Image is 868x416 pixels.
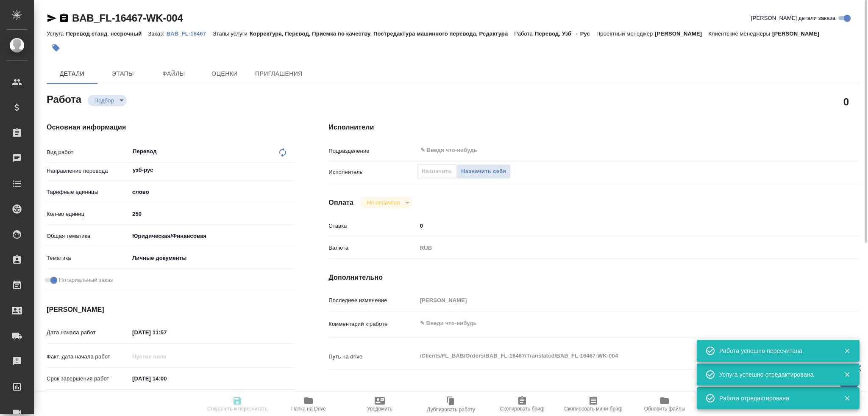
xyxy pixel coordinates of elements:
span: Дублировать работу [427,407,475,413]
input: ✎ Введи что-нибудь [129,208,295,220]
span: Скопировать мини-бриф [564,406,622,412]
p: Тематика [47,254,129,262]
p: Комментарий к работе [328,320,417,328]
p: Вид работ [47,148,129,157]
p: Общая тематика [47,232,129,240]
a: BAB_FL-16467 [167,30,212,37]
button: Сохранить и пересчитать [202,392,273,416]
p: Факт. дата начала работ [47,353,129,361]
h4: Исполнители [328,122,859,132]
span: Этапы [103,69,143,79]
p: Ставка [328,222,417,230]
h2: 0 [843,94,849,109]
p: Услуга [47,30,66,37]
p: [PERSON_NAME] [772,30,826,37]
input: ✎ Введи что-нибудь [129,372,203,385]
span: Нотариальный заказ [59,276,113,284]
p: Кол-во единиц [47,210,129,218]
span: Приглашения [255,69,303,79]
button: Скопировать ссылку для ЯМессенджера [47,13,57,23]
p: Этапы услуги [212,30,250,37]
button: Не оплачена [364,199,402,206]
div: Юридическая/Финансовая [129,229,295,243]
div: слово [129,185,295,199]
p: Перевод станд. несрочный [66,30,148,37]
p: Срок завершения работ [47,375,129,383]
input: Пустое поле [417,294,815,306]
h4: Основная информация [47,122,295,132]
p: Исполнитель [328,168,417,176]
div: Подбор [360,197,412,208]
div: RUB [417,241,815,255]
button: Open [810,149,812,151]
p: [PERSON_NAME] [655,30,708,37]
span: Скопировать бриф [500,406,544,412]
p: Корректура, Перевод, Приёмка по качеству, Постредактура машинного перевода, Редактура [250,30,514,37]
textarea: /Clients/FL_BAB/Orders/BAB_FL-16467/Translated/BAB_FL-16467-WK-004 [417,349,815,363]
div: Услуга успешно отредактирована [719,370,831,379]
button: Дублировать работу [415,392,487,416]
span: Обновить файлы [644,406,685,412]
a: BAB_FL-16467-WK-004 [72,12,183,24]
span: Назначить себя [461,167,506,176]
button: Подбор [92,97,117,104]
p: Перевод, Узб → Рус [535,30,596,37]
p: Клиентские менеджеры [708,30,772,37]
span: Папка на Drive [291,406,326,412]
button: Добавить тэг [47,39,65,57]
p: Тарифные единицы [47,188,129,196]
button: Скопировать ссылку [59,13,69,23]
span: Детали [52,69,92,79]
h4: Дополнительно [328,273,859,283]
button: Уведомить [344,392,415,416]
p: Подразделение [328,147,417,155]
div: Личные документы [129,251,295,265]
div: Работа успешно пересчитана [719,347,831,355]
input: Пустое поле [129,350,203,363]
span: Уведомить [367,406,392,412]
p: Последнее изменение [328,296,417,305]
span: Файлы [153,69,194,79]
button: Скопировать бриф [487,392,558,416]
button: Закрыть [838,347,856,355]
input: ✎ Введи что-нибудь [420,145,784,155]
p: Дата начала работ [47,328,129,337]
div: Подбор [88,95,127,106]
button: Закрыть [838,371,856,378]
span: Оценки [204,69,245,79]
button: Open [290,169,292,171]
button: Папка на Drive [273,392,344,416]
span: Сохранить и пересчитать [207,406,267,412]
input: ✎ Введи что-нибудь [417,220,815,232]
h2: Работа [47,91,81,106]
input: ✎ Введи что-нибудь [129,326,203,339]
p: Валюта [328,244,417,252]
button: Обновить файлы [629,392,700,416]
span: [PERSON_NAME] детали заказа [751,14,835,22]
h4: [PERSON_NAME] [47,305,295,315]
p: Проектный менеджер [596,30,655,37]
div: Работа отредактирована [719,394,831,402]
p: Направление перевода [47,167,129,175]
p: Путь на drive [328,353,417,361]
h4: Оплата [328,198,353,208]
p: BAB_FL-16467 [167,30,212,37]
p: Работа [514,30,535,37]
button: Закрыть [838,394,856,402]
p: Заказ: [148,30,166,37]
button: Скопировать мини-бриф [558,392,629,416]
button: Назначить себя [456,164,511,179]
